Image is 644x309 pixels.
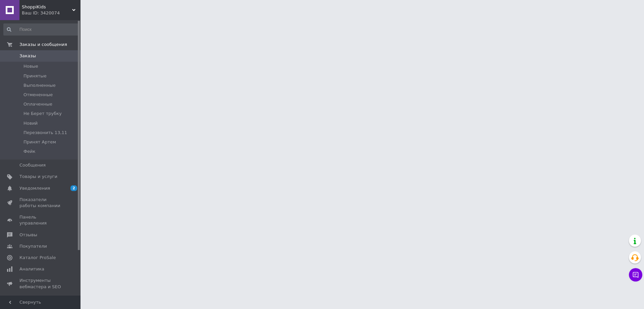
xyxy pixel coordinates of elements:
span: Заказы [19,53,36,59]
div: Ваш ID: 3420074 [22,10,80,16]
span: Уведомления [19,185,50,191]
span: Принят Артем [23,139,56,145]
span: Новий [23,120,38,126]
span: ShoppiKids [22,4,72,10]
span: Аналитика [19,266,44,272]
span: Панель управления [19,214,62,226]
span: Новые [23,63,38,69]
span: Покупатели [19,243,47,249]
span: Фейк [23,148,36,154]
span: Заказы и сообщения [19,42,67,48]
span: Оплаченные [23,101,52,107]
span: Каталог ProSale [19,255,56,261]
span: Сообщения [19,162,46,168]
span: Перезвонить 13,11 [23,130,67,136]
span: Выполненные [23,82,56,88]
span: Инструменты вебмастера и SEO [19,277,62,290]
span: Управление сайтом [19,295,62,307]
span: Не Берет трубку [23,111,62,117]
span: Принятые [23,73,47,79]
input: Поиск [3,23,79,36]
span: Отзывы [19,232,37,238]
button: Чат с покупателем [629,268,642,282]
span: 2 [70,185,77,191]
span: Показатели работы компании [19,197,62,209]
span: Отмененные [23,92,53,98]
span: Товары и услуги [19,174,57,180]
